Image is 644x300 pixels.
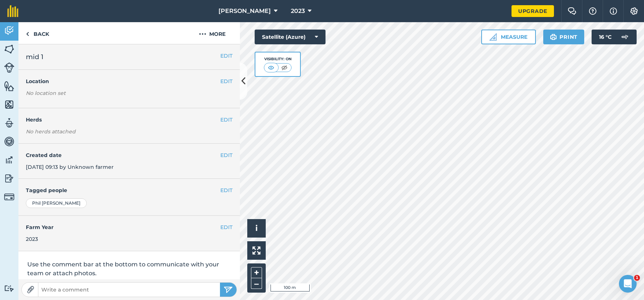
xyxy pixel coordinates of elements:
[4,99,14,110] img: svg+xml;base64,PHN2ZyB4bWxucz0iaHR0cDovL3d3dy53My5vcmcvMjAwMC9zdmciIHdpZHRoPSI1NiIgaGVpZ2h0PSI2MC...
[291,7,305,16] span: 2023
[630,7,638,15] img: A cog icon
[255,30,326,44] button: Satellite (Azure)
[251,278,262,289] button: –
[543,30,585,44] button: Print
[26,198,87,208] div: Phil [PERSON_NAME]
[4,81,14,92] img: svg+xml;base64,PHN2ZyB4bWxucz0iaHR0cDovL3d3dy53My5vcmcvMjAwMC9zdmciIHdpZHRoPSI1NiIgaGVpZ2h0PSI2MC...
[610,7,617,16] img: svg+xml;base64,PHN2ZyB4bWxucz0iaHR0cDovL3d3dy53My5vcmcvMjAwMC9zdmciIHdpZHRoPSIxNyIgaGVpZ2h0PSIxNy...
[220,116,233,124] button: EDIT
[255,224,258,233] span: i
[568,7,576,15] img: Two speech bubbles overlapping with the left bubble in the forefront
[550,33,557,41] img: svg+xml;base64,PHN2ZyB4bWxucz0iaHR0cDovL3d3dy53My5vcmcvMjAwMC9zdmciIHdpZHRoPSIxOSIgaGVpZ2h0PSIyNC...
[264,56,292,62] div: Visibility: On
[4,173,14,184] img: svg+xml;base64,PD94bWwgdmVyc2lvbj0iMS4wIiBlbmNvZGluZz0idXRmLTgiPz4KPCEtLSBHZW5lcmF0b3I6IEFkb2JlIE...
[489,33,497,41] img: Ruler icon
[218,7,271,16] span: [PERSON_NAME]
[26,90,66,96] em: No location set
[4,44,14,55] img: svg+xml;base64,PHN2ZyB4bWxucz0iaHR0cDovL3d3dy53My5vcmcvMjAwMC9zdmciIHdpZHRoPSI1NiIgaGVpZ2h0PSI2MC...
[220,77,233,85] button: EDIT
[4,117,14,129] img: svg+xml;base64,PD94bWwgdmVyc2lvbj0iMS4wIiBlbmNvZGluZz0idXRmLTgiPz4KPCEtLSBHZW5lcmF0b3I6IEFkb2JlIE...
[224,285,233,294] img: svg+xml;base64,PHN2ZyB4bWxucz0iaHR0cDovL3d3dy53My5vcmcvMjAwMC9zdmciIHdpZHRoPSIyNSIgaGVpZ2h0PSIyNC...
[220,151,233,159] button: EDIT
[26,186,233,194] h4: Tagged people
[599,30,612,44] span: 16 ° C
[4,192,14,202] img: svg+xml;base64,PD94bWwgdmVyc2lvbj0iMS4wIiBlbmNvZGluZz0idXRmLTgiPz4KPCEtLSBHZW5lcmF0b3I6IEFkb2JlIE...
[27,286,34,293] img: Paperclip icon
[27,260,231,278] p: Use the comment bar at the bottom to communicate with your team or attach photos.
[634,275,640,281] span: 1
[588,7,597,15] img: A question mark icon
[220,186,233,194] button: EDIT
[26,77,233,85] h4: Location
[592,30,637,44] button: 16 °C
[38,284,220,295] input: Write a comment
[4,154,14,166] img: svg+xml;base64,PD94bWwgdmVyc2lvbj0iMS4wIiBlbmNvZGluZz0idXRmLTgiPz4KPCEtLSBHZW5lcmF0b3I6IEFkb2JlIE...
[252,246,261,255] img: Four arrows, one pointing top left, one top right, one bottom right and the last bottom left
[266,64,276,71] img: svg+xml;base64,PHN2ZyB4bWxucz0iaHR0cDovL3d3dy53My5vcmcvMjAwMC9zdmciIHdpZHRoPSI1MCIgaGVpZ2h0PSI0MC...
[617,30,632,44] img: svg+xml;base64,PD94bWwgdmVyc2lvbj0iMS4wIiBlbmNvZGluZz0idXRmLTgiPz4KPCEtLSBHZW5lcmF0b3I6IEFkb2JlIE...
[18,22,56,44] a: Back
[26,52,233,62] h2: mid 1
[247,219,266,238] button: i
[220,52,233,60] button: EDIT
[199,30,206,38] img: svg+xml;base64,PHN2ZyB4bWxucz0iaHR0cDovL3d3dy53My5vcmcvMjAwMC9zdmciIHdpZHRoPSIyMCIgaGVpZ2h0PSIyNC...
[26,127,240,136] em: No herds attached
[619,275,637,293] iframe: Intercom live chat
[4,62,14,73] img: svg+xml;base64,PD94bWwgdmVyc2lvbj0iMS4wIiBlbmNvZGluZz0idXRmLTgiPz4KPCEtLSBHZW5lcmF0b3I6IEFkb2JlIE...
[4,136,14,147] img: svg+xml;base64,PD94bWwgdmVyc2lvbj0iMS4wIiBlbmNvZGluZz0idXRmLTgiPz4KPCEtLSBHZW5lcmF0b3I6IEFkb2JlIE...
[26,116,240,124] h4: Herds
[280,64,289,71] img: svg+xml;base64,PHN2ZyB4bWxucz0iaHR0cDovL3d3dy53My5vcmcvMjAwMC9zdmciIHdpZHRoPSI1MCIgaGVpZ2h0PSI0MC...
[26,30,29,38] img: svg+xml;base64,PHN2ZyB4bWxucz0iaHR0cDovL3d3dy53My5vcmcvMjAwMC9zdmciIHdpZHRoPSI5IiBoZWlnaHQ9IjI0Ii...
[220,223,233,231] button: EDIT
[512,5,554,17] a: Upgrade
[481,30,536,44] button: Measure
[4,25,14,36] img: svg+xml;base64,PD94bWwgdmVyc2lvbj0iMS4wIiBlbmNvZGluZz0idXRmLTgiPz4KPCEtLSBHZW5lcmF0b3I6IEFkb2JlIE...
[251,267,262,278] button: +
[18,144,240,179] div: [DATE] 09:13 by Unknown farmer
[7,5,18,17] img: fieldmargin Logo
[26,151,233,159] h4: Created date
[26,235,233,243] div: 2023
[185,22,240,44] button: More
[26,223,233,231] h4: Farm Year
[4,285,14,292] img: svg+xml;base64,PD94bWwgdmVyc2lvbj0iMS4wIiBlbmNvZGluZz0idXRmLTgiPz4KPCEtLSBHZW5lcmF0b3I6IEFkb2JlIE...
